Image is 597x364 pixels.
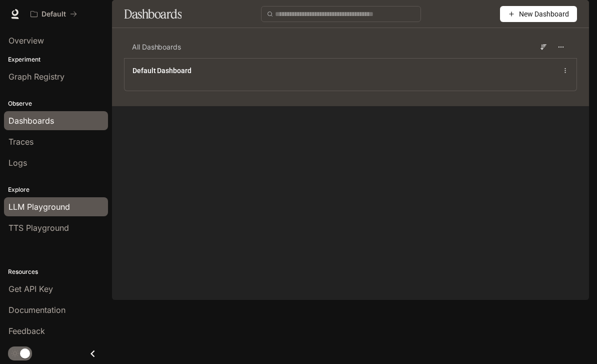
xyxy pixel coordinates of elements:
h1: Dashboards [124,4,181,24]
p: Default [41,10,66,19]
span: New Dashboard [519,9,569,20]
button: New Dashboard [500,6,577,22]
a: Default Dashboard [132,66,191,76]
span: All Dashboards [132,42,181,52]
button: All workspaces [26,4,81,24]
